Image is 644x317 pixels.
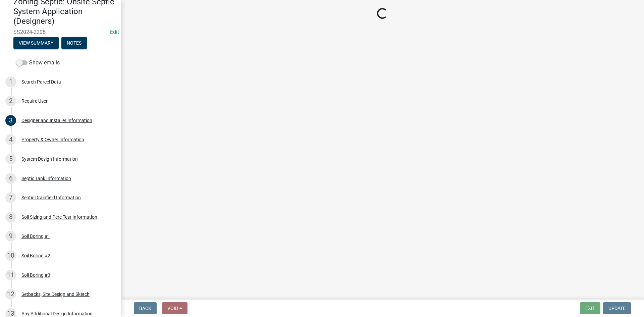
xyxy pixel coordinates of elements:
div: 4 [5,134,16,145]
div: Search Parcel Data [21,80,61,84]
button: Exit [580,302,600,314]
div: Any Additional Design Information [21,311,93,316]
div: 8 [5,212,16,222]
div: Septic Tank Information [21,176,71,181]
div: Designer and Installer Information [21,118,92,123]
button: Notes [61,37,87,49]
span: Update [608,306,626,311]
div: Setbacks, Site Design and Sketch [21,292,90,297]
div: Soil Sizing and Perc Test Information [21,215,97,219]
div: Soil Boring #1 [21,234,50,239]
wm-modal-confirm: Notes [61,41,87,46]
div: Soil Boring #3 [21,273,50,277]
div: Soil Boring #2 [21,253,50,258]
span: Void [167,306,178,311]
button: View Summary [13,37,59,49]
div: 6 [5,173,16,184]
a: Edit [110,29,119,35]
div: 9 [5,231,16,242]
wm-modal-confirm: Summary [13,41,59,46]
button: Void [162,302,187,314]
div: 1 [5,76,16,87]
div: 3 [5,115,16,126]
div: 12 [5,289,16,300]
span: Back [139,306,151,311]
div: Require User [21,99,48,103]
div: 10 [5,250,16,261]
div: 2 [5,96,16,106]
button: Update [603,302,631,314]
span: SS2024-2208 [13,29,107,35]
div: Septic Drainfield Information [21,195,81,200]
div: 7 [5,192,16,203]
div: 5 [5,154,16,164]
div: System Design Information [21,157,78,161]
label: Show emails [16,59,60,67]
div: Property & Owner Information [21,137,84,142]
button: Back [134,302,157,314]
div: 11 [5,270,16,280]
wm-modal-confirm: Edit Application Number [110,29,119,35]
